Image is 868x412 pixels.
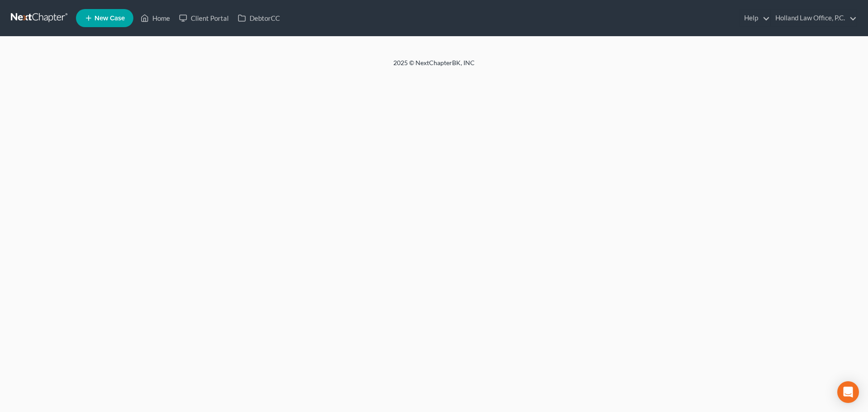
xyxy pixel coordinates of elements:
new-legal-case-button: New Case [76,9,133,27]
a: Client Portal [175,10,233,26]
a: Home [136,10,175,26]
a: DebtorCC [233,10,284,26]
div: 2025 © NextChapterBK, INC [176,58,692,75]
a: Help [740,10,770,26]
a: Holland Law Office, P.C. [771,10,857,26]
div: Open Intercom Messenger [837,381,859,403]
